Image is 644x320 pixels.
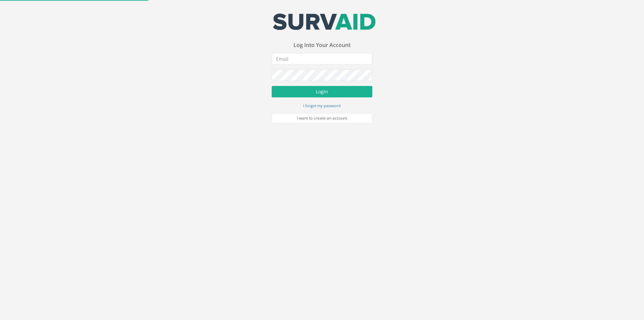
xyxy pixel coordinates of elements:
[303,103,341,108] small: I forgot my password
[272,113,372,123] a: I want to create an account
[272,86,372,97] button: Login
[303,102,341,108] a: I forgot my password
[272,42,372,48] h3: Log Into Your Account
[272,53,372,64] input: Email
